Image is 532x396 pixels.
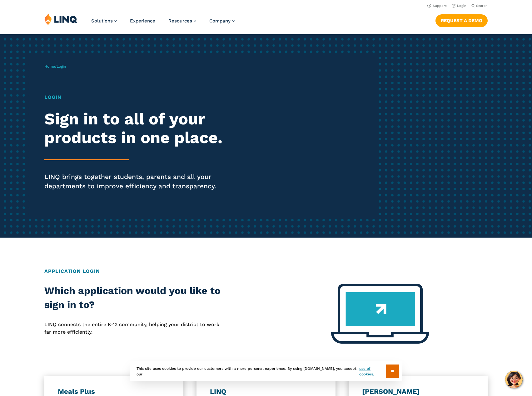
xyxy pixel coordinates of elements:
[435,14,488,27] a: Request a Demo
[209,18,235,24] a: Company
[91,13,235,34] nav: Primary Navigation
[44,94,249,101] h1: Login
[168,18,192,24] span: Resources
[58,387,170,396] h3: Meals Plus
[210,387,322,396] h3: LINQ
[44,64,55,69] a: Home
[130,361,402,381] div: This site uses cookies to provide our customers with a more personal experience. By using [DOMAIN...
[476,4,488,8] span: Search
[44,268,488,275] h2: Application Login
[91,18,117,24] a: Solutions
[168,18,196,24] a: Resources
[44,64,66,69] span: /
[44,13,77,25] img: LINQ | K‑12 Software
[91,18,113,24] span: Solutions
[435,13,488,27] nav: Button Navigation
[471,3,488,8] button: Open Search Bar
[452,4,466,8] a: Login
[362,387,474,396] h3: [PERSON_NAME]
[505,371,523,388] button: Hello, have a question? Let’s chat.
[130,18,155,24] a: Experience
[209,18,231,24] span: Company
[44,110,249,147] h2: Sign in to all of your products in one place.
[44,172,249,191] p: LINQ brings together students, parents and all your departments to improve efficiency and transpa...
[44,321,221,336] p: LINQ connects the entire K‑12 community, helping your district to work far more efficiently.
[44,284,221,312] h2: Which application would you like to sign in to?
[427,4,447,8] a: Support
[57,64,66,69] span: Login
[359,366,386,377] a: use of cookies.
